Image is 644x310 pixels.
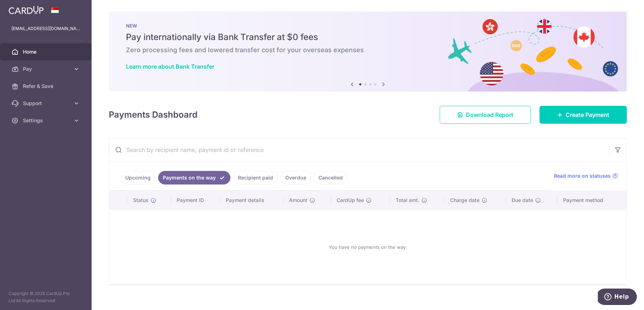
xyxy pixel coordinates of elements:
[566,110,609,119] span: Create Payment
[23,65,70,73] span: Pay
[557,191,626,210] th: Payment method
[11,25,80,32] p: [EMAIL_ADDRESS][DOMAIN_NAME]
[337,197,364,204] span: CardUp fee
[9,6,44,14] img: CardUp
[133,197,148,204] span: Status
[466,110,513,119] span: Download Report
[554,172,618,179] a: Read more on statuses
[233,171,278,184] a: Recipient paid
[126,31,610,43] h5: Pay internationally via Bank Transfer at $0 fees
[598,289,637,306] iframe: Opens a widget where you can find more information
[554,172,611,179] span: Read more on statuses
[121,171,155,184] a: Upcoming
[126,63,214,70] a: Learn more about Bank Transfer
[289,197,307,204] span: Amount
[220,191,283,210] th: Payment details
[23,48,70,55] span: Home
[23,100,70,107] span: Support
[126,23,610,29] p: NEW
[118,216,618,279] div: You have no payments on the way.
[396,197,419,204] span: Total amt.
[314,171,347,184] a: Cancelled
[450,197,479,204] span: Charge date
[109,11,627,92] img: Bank transfer banner
[171,191,220,210] th: Payment ID
[280,171,311,184] a: Overdue
[440,106,531,124] a: Download Report
[512,197,533,204] span: Due date
[126,46,610,54] h6: Zero processing fees and lowered transfer cost for your overseas expenses
[23,83,70,90] span: Refer & Save
[540,106,627,124] a: Create Payment
[23,117,70,124] span: Settings
[109,138,609,161] input: Search by recipient name, payment id or reference
[158,171,230,184] a: Payments on the way
[109,108,197,121] h4: Payments Dashboard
